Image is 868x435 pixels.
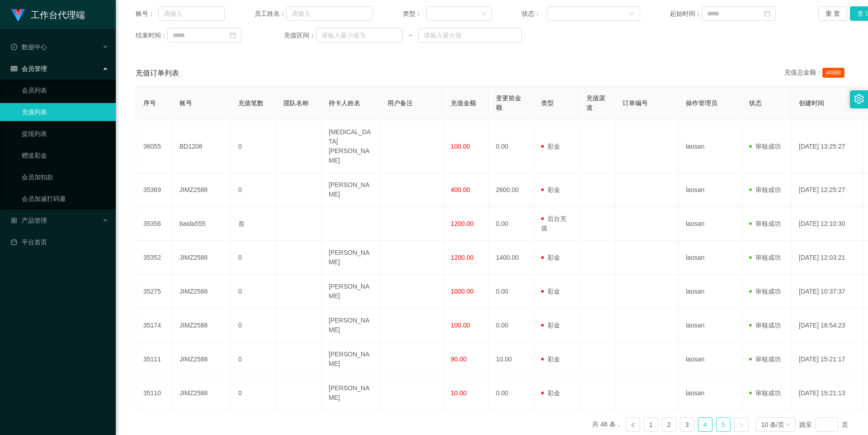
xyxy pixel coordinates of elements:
span: 审核成功 [749,220,781,227]
a: 5 [717,418,730,431]
td: 35369 [136,173,172,207]
td: 0 [231,376,276,410]
span: 后台充值 [541,215,566,232]
td: 1400.00 [489,241,534,275]
span: 序号 [143,99,156,107]
i: 图标: down [629,11,635,17]
td: 10.00 [489,342,534,376]
td: JIMZ2588 [172,342,231,376]
td: laosan [679,173,742,207]
span: 持卡人姓名 [329,99,360,107]
a: 图标: dashboard平台首页 [11,233,108,251]
span: 充值区间： [284,31,316,40]
img: logo.9652507e.png [11,9,25,22]
td: [PERSON_NAME] [321,342,380,376]
td: [DATE] 10:37:37 [792,275,864,309]
td: 0.00 [489,309,534,342]
td: [DATE] 12:03:21 [792,241,864,275]
li: 上一页 [626,417,640,432]
span: 会员管理 [11,65,47,72]
button: 重 置 [818,6,847,21]
li: 1 [644,417,658,432]
a: 4 [698,418,712,431]
td: 35110 [136,376,172,410]
td: JIMZ2588 [172,241,231,275]
a: 充值列表 [22,103,108,121]
span: 账号 [179,99,192,107]
span: 90.00 [451,355,467,363]
span: 10.00 [451,389,467,397]
h1: 工作台代理端 [31,0,85,29]
span: 充值笔数 [238,99,264,107]
span: 彩金 [541,355,560,363]
div: 跳至 页 [799,417,848,432]
td: 35275 [136,275,172,309]
i: 图标: calendar [230,32,236,38]
span: 1200.00 [451,220,474,227]
i: 图标: table [11,65,17,72]
span: 类型： [403,9,426,19]
span: 彩金 [541,322,560,329]
td: JIMZ2588 [172,309,231,342]
td: 0 [231,120,276,173]
td: laosan [679,120,742,173]
span: 充值金额 [451,99,476,107]
td: 35352 [136,241,172,275]
td: laosan [679,376,742,410]
span: 400.00 [451,186,470,193]
td: 0.00 [489,207,534,241]
span: 用户备注 [387,99,413,107]
input: 请输入最大值 [418,28,521,42]
input: 请输入最小值为 [316,28,403,42]
td: [DATE] 12:25:27 [792,173,864,207]
td: laosan [679,241,742,275]
li: 下一页 [734,417,749,432]
td: baida555 [172,207,231,241]
td: BD1208 [172,120,231,173]
td: [PERSON_NAME] [321,173,380,207]
a: 会员加减打码量 [22,190,108,208]
td: 0 [231,173,276,207]
td: [DATE] 15:21:13 [792,376,864,410]
span: 审核成功 [749,254,781,261]
td: 0.00 [489,376,534,410]
li: 2 [662,417,676,432]
td: laosan [679,309,742,342]
td: laosan [679,275,742,309]
td: 2600.00 [489,173,534,207]
i: 图标: check-circle-o [11,44,17,50]
a: 会员加扣款 [22,168,108,186]
span: 100.00 [451,322,470,329]
i: 图标: appstore-o [11,217,17,224]
i: 图标: right [739,422,744,428]
span: 审核成功 [749,143,781,150]
li: 共 48 条， [592,417,622,432]
i: 图标: down [481,11,486,17]
span: 审核成功 [749,186,781,193]
input: 请输入 [158,6,225,21]
td: JIMZ2588 [172,275,231,309]
td: 0.00 [489,120,534,173]
div: 10 条/页 [761,418,784,431]
span: 操作管理员 [686,99,717,107]
span: 审核成功 [749,288,781,295]
span: 员工姓名： [255,9,286,19]
i: 图标: calendar [764,10,770,17]
span: 彩金 [541,254,560,261]
td: 0 [231,275,276,309]
td: [PERSON_NAME] [321,275,380,309]
span: 团队名称 [283,99,309,107]
td: 36055 [136,120,172,173]
i: 图标: down [785,422,790,428]
a: 1 [644,418,658,431]
a: 工作台代理端 [11,11,85,18]
a: 赠送彩金 [22,146,108,164]
span: 44888 [822,68,844,78]
td: [PERSON_NAME] [321,241,380,275]
span: ~ [403,31,418,40]
span: 状态 [749,99,762,107]
li: 5 [716,417,731,432]
td: [DATE] 13:25:27 [792,120,864,173]
span: 1000.00 [451,288,474,295]
span: 彩金 [541,143,560,150]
